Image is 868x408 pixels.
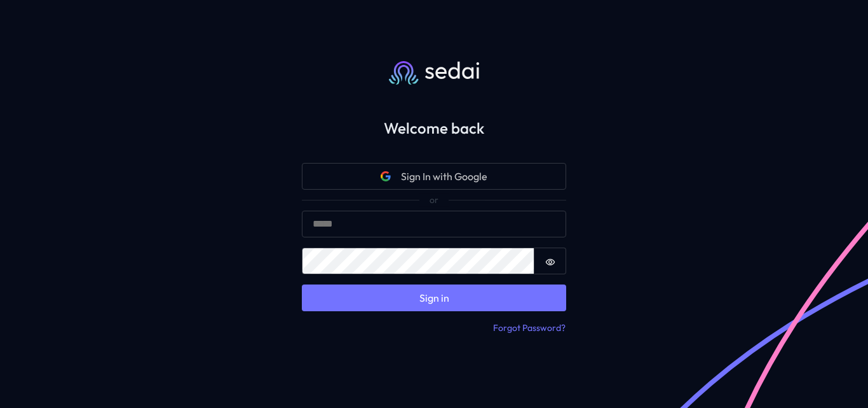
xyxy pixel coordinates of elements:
[302,163,566,190] button: Google iconSign In with Google
[492,321,566,335] button: Forgot Password?
[534,248,566,274] button: Show password
[401,169,487,184] span: Sign In with Google
[281,119,587,137] h2: Welcome back
[381,171,391,181] svg: Google icon
[302,285,566,311] button: Sign in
